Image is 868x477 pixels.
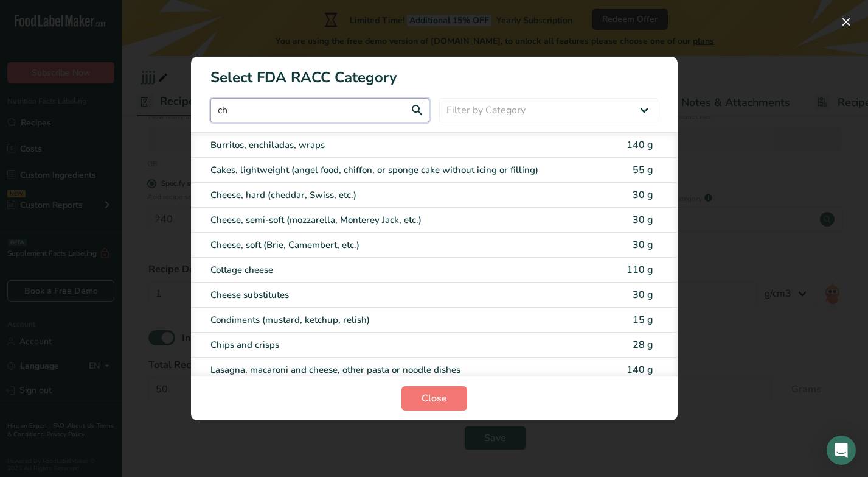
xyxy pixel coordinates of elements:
span: 30 g [633,238,653,252]
input: Type here to start searching.. [210,98,429,122]
span: 55 g [633,163,653,177]
div: Lasagna, macaroni and cheese, other pasta or noodle dishes [210,363,556,377]
div: Cottage cheese [210,263,556,277]
span: 30 g [633,188,653,202]
span: 140 g [627,363,653,376]
div: Cheese, hard (cheddar, Swiss, etc.) [210,188,556,202]
span: 28 g [633,338,653,352]
div: Cheese, soft (Brie, Camembert, etc.) [210,238,556,252]
span: Close [422,391,447,406]
h1: Select FDA RACC Category [191,57,678,88]
div: Chips and crisps [210,338,556,352]
span: 110 g [627,263,653,277]
div: Condiments (mustard, ketchup, relish) [210,313,556,327]
button: Close [401,386,467,411]
span: 15 g [633,313,653,327]
span: 30 g [633,288,653,302]
div: Cheese, semi-soft (mozzarella, Monterey Jack, etc.) [210,213,556,227]
div: Cakes, lightweight (angel food, chiffon, or sponge cake without icing or filling) [210,163,556,177]
div: Open Intercom Messenger [827,436,856,465]
div: Cheese substitutes [210,288,556,302]
span: 140 g [627,138,653,152]
div: Burritos, enchiladas, wraps [210,138,556,152]
span: 30 g [633,213,653,227]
